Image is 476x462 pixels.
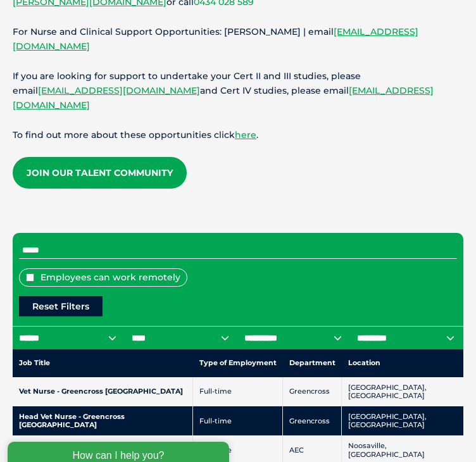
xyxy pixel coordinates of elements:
div: How can I help you? [8,8,229,35]
h4: Vet Nurse - Greencross [GEOGRAPHIC_DATA] [19,387,186,396]
nobr: Location [348,358,380,367]
label: Employees can work remotely [19,268,187,287]
input: Employees can work remotely [26,273,34,282]
h4: Head Vet Nurse - Greencross [GEOGRAPHIC_DATA] [19,413,186,429]
p: For Nurse and Clinical Support Opportunities: [PERSON_NAME] | email [13,25,463,54]
td: Greencross [283,406,342,435]
a: [EMAIL_ADDRESS][DOMAIN_NAME] [38,85,200,96]
nobr: Job Title [19,358,50,367]
td: [GEOGRAPHIC_DATA], [GEOGRAPHIC_DATA] [342,406,463,435]
nobr: Department [289,358,335,367]
button: Reset Filters [19,296,103,316]
td: Greencross [283,377,342,406]
a: here [235,129,256,140]
td: [GEOGRAPHIC_DATA], [GEOGRAPHIC_DATA] [342,377,463,406]
p: To find out more about these opportunities click . [13,128,463,142]
a: Join our Talent Community [13,157,187,189]
td: Full-time [193,406,283,435]
p: If you are looking for support to undertake your Cert II and III studies, please email and Cert I... [13,69,463,113]
nobr: Type of Employment [199,358,277,367]
td: Full-time [193,377,283,406]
